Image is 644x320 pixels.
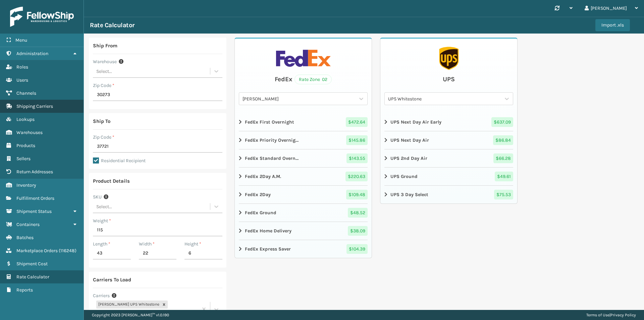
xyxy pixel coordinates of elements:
span: $ 109.48 [346,190,368,199]
p: Copyright 2023 [PERSON_NAME]™ v 1.0.190 [92,310,169,320]
span: Inventory [16,182,36,188]
div: Ship From [93,42,117,50]
span: Rate Calculator [16,274,49,280]
span: Administration [16,51,48,56]
span: ( 116248 ) [59,248,76,254]
span: Fulfillment Orders [16,195,54,201]
span: Menu [15,37,27,43]
strong: FedEx Priority Overnight [245,137,299,144]
span: $ 220.63 [345,172,368,181]
a: Privacy Policy [610,313,636,317]
strong: FedEx First Overnight [245,119,294,126]
span: $ 48.52 [348,208,368,218]
span: Reports [16,287,33,293]
label: Weight [93,217,111,224]
div: | [586,310,636,320]
a: Terms of Use [586,313,609,317]
span: $ 145.86 [346,135,368,145]
span: $ 104.39 [346,244,368,254]
div: Select... [96,68,112,75]
div: UPS [443,74,455,84]
span: Return Addresses [16,169,53,175]
strong: FedEx 2Day [245,191,271,198]
div: [PERSON_NAME] [243,95,356,102]
strong: UPS 3 Day Select [390,191,428,198]
img: logo [10,7,74,27]
strong: UPS 2nd Day Air [390,155,427,162]
strong: UPS Next Day Air [390,137,429,144]
label: Length [93,240,110,247]
span: Channels [16,90,36,96]
span: $ 86.84 [493,135,513,145]
span: Sellers [16,156,31,162]
span: $ 38.09 [348,226,368,236]
span: Roles [16,64,28,70]
div: Select... [96,203,112,210]
label: Zip Code [93,82,114,89]
span: $ 472.64 [346,117,368,127]
span: $ 75.53 [494,190,513,199]
span: Shipment Cost [16,261,48,267]
div: FedEx [275,74,292,84]
span: 02 [322,76,327,83]
span: Products [16,143,35,148]
span: Warehouses [16,130,43,135]
div: UPS Whitestone [388,95,501,102]
div: Ship To [93,117,110,125]
label: SKU [93,193,102,200]
label: Residential Recipient [93,158,146,164]
span: $ 66.28 [493,153,513,163]
h3: Rate Calculator [90,21,135,29]
label: Zip Code [93,134,114,141]
div: Carriers To Load [93,276,131,284]
strong: UPS Next Day Air Early [390,119,441,126]
label: Width [139,240,155,247]
strong: FedEx Express Saver [245,245,291,253]
span: Shipping Carriers [16,103,53,109]
span: $ 637.09 [491,117,513,127]
span: $ 49.61 [495,172,513,181]
strong: FedEx Home Delivery [245,227,291,234]
label: Warehouse [93,58,117,65]
strong: UPS Ground [390,173,418,180]
strong: FedEx Standard Overnight [245,155,299,162]
span: Marketplace Orders [16,248,58,254]
span: Users [16,77,28,83]
span: Rate Zone [299,76,320,83]
span: Containers [16,222,40,227]
div: Product Details [93,177,130,185]
button: Import .xls [595,19,630,31]
span: Shipment Status [16,209,52,214]
span: Batches [16,235,34,240]
label: Carriers [93,292,110,299]
label: Height [184,240,201,247]
strong: FedEx Ground [245,209,276,216]
span: $ 143.55 [346,153,368,163]
strong: FedEx 2Day A.M. [245,173,281,180]
div: [PERSON_NAME] UPS Whitestone [96,301,160,309]
span: Lookups [16,117,35,122]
